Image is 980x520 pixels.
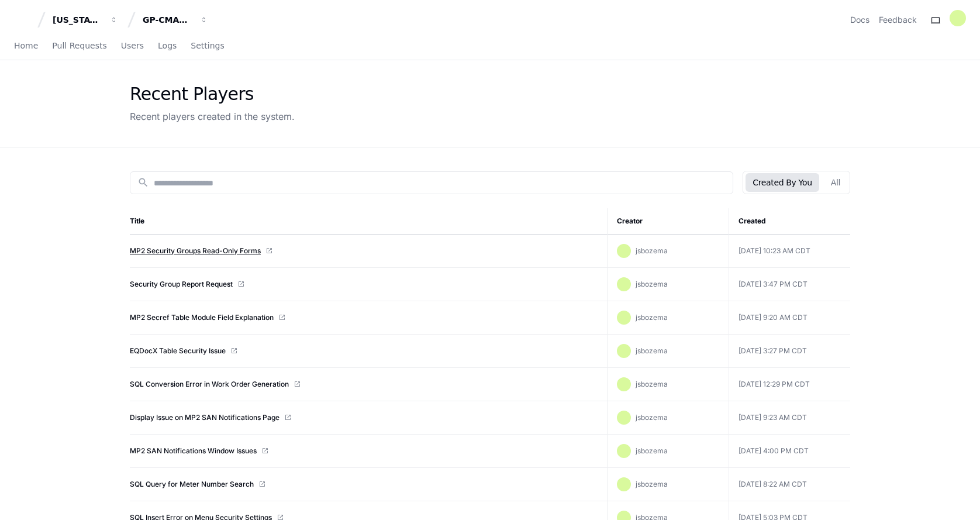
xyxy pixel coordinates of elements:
[130,346,226,356] a: EQDocX Table Security Issue
[879,14,917,26] button: Feedback
[143,14,193,26] div: GP-CMAG-MP2
[607,208,729,235] th: Creator
[14,42,38,49] span: Home
[850,14,869,26] a: Docs
[729,235,850,268] td: [DATE] 10:23 AM CDT
[158,42,177,49] span: Logs
[14,33,38,60] a: Home
[824,173,847,192] button: All
[729,435,850,468] td: [DATE] 4:00 PM CDT
[636,446,668,455] span: jsbozema
[130,313,274,322] a: MP2 Secref Table Module Field Explanation
[130,413,279,422] a: Display Issue on MP2 SAN Notifications Page
[636,280,668,288] span: jsbozema
[746,173,819,192] button: Created By You
[130,208,607,235] th: Title
[636,413,668,422] span: jsbozema
[191,42,224,49] span: Settings
[121,33,144,60] a: Users
[729,335,850,368] td: [DATE] 3:27 PM CDT
[48,9,123,30] button: [US_STATE] Pacific
[729,401,850,435] td: [DATE] 9:23 AM CDT
[138,9,213,30] button: GP-CMAG-MP2
[130,480,254,489] a: SQL Query for Meter Number Search
[636,480,668,488] span: jsbozema
[53,14,103,26] div: [US_STATE] Pacific
[158,33,177,60] a: Logs
[729,268,850,301] td: [DATE] 3:47 PM CDT
[130,109,295,123] div: Recent players created in the system.
[636,313,668,322] span: jsbozema
[130,84,295,105] div: Recent Players
[130,246,261,256] a: MP2 Security Groups Read-Only Forms
[191,33,224,60] a: Settings
[729,208,850,235] th: Created
[130,280,233,289] a: Security Group Report Request
[729,301,850,335] td: [DATE] 9:20 AM CDT
[130,380,289,389] a: SQL Conversion Error in Work Order Generation
[121,42,144,49] span: Users
[52,33,106,60] a: Pull Requests
[636,346,668,355] span: jsbozema
[729,468,850,501] td: [DATE] 8:22 AM CDT
[137,177,149,188] mat-icon: search
[52,42,106,49] span: Pull Requests
[729,368,850,401] td: [DATE] 12:29 PM CDT
[636,380,668,388] span: jsbozema
[636,246,668,255] span: jsbozema
[130,446,257,456] a: MP2 SAN Notifications Window Issues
